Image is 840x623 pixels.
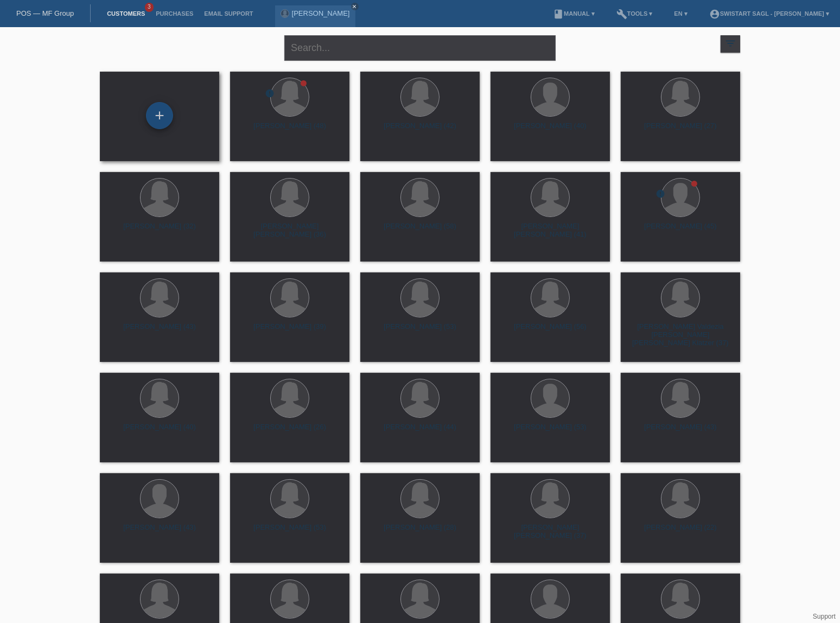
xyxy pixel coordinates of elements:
div: [PERSON_NAME] (27) [629,122,731,139]
div: [PERSON_NAME] (43) [109,523,211,541]
div: [PERSON_NAME] (28) [369,523,471,541]
div: [PERSON_NAME] (53) [369,322,471,340]
div: [PERSON_NAME] (40) [499,122,601,139]
a: buildTools ▾ [611,10,658,17]
div: Returned [656,189,665,200]
a: Purchases [150,10,199,17]
i: filter_list [724,37,736,49]
div: [PERSON_NAME] (56) [499,322,601,340]
div: [PERSON_NAME] (42) [369,122,471,139]
i: error [265,88,275,98]
div: [PERSON_NAME] Valdezia [PERSON_NAME] [PERSON_NAME] Klatzer (37) [629,322,731,342]
div: [PERSON_NAME] [PERSON_NAME] (41) [499,222,601,239]
div: [PERSON_NAME] (43) [109,322,211,340]
a: [PERSON_NAME] [292,9,350,17]
div: [PERSON_NAME] (44) [369,423,471,440]
div: [PERSON_NAME] [PERSON_NAME] (37) [499,523,601,541]
div: [PERSON_NAME] [PERSON_NAME] (36) [239,222,341,239]
div: [PERSON_NAME] (45) [629,222,731,239]
a: Support [813,613,836,620]
div: [PERSON_NAME] (32) [109,222,211,239]
a: POS — MF Group [16,9,74,17]
a: EN ▾ [669,10,693,17]
div: [PERSON_NAME] (43) [629,423,731,440]
a: account_circleSwistart Sagl - [PERSON_NAME] ▾ [704,10,835,17]
div: [PERSON_NAME] (22) [629,523,731,541]
div: [PERSON_NAME] (39) [239,322,341,340]
span: 3 [145,3,154,12]
i: build [616,9,627,20]
i: error [656,189,665,199]
div: Add customer [147,106,173,125]
i: account_circle [709,9,720,20]
i: book [553,9,564,20]
div: [PERSON_NAME] (40) [109,423,211,440]
a: close [351,3,359,10]
div: unconfirmed, pending [265,88,275,100]
div: [PERSON_NAME] (48) [239,122,341,139]
a: Email Support [199,10,258,17]
a: bookManual ▾ [548,10,600,17]
a: Customers [101,10,150,17]
div: [PERSON_NAME] (26) [239,423,341,440]
i: close [352,4,358,9]
div: [PERSON_NAME] (53) [499,423,601,440]
div: [PERSON_NAME] (58) [369,222,471,239]
div: [PERSON_NAME] (53) [239,523,341,541]
input: Search... [284,35,556,61]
